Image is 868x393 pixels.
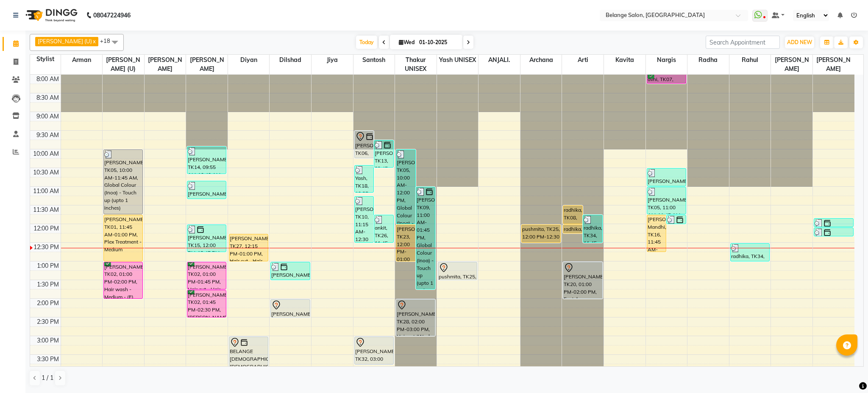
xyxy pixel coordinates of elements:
[312,55,353,65] span: Jiya
[35,75,61,84] div: 8:00 AM
[187,262,226,289] div: [PERSON_NAME], TK02, 01:00 PM-01:45 PM, Hair cut - Hair cut (M)
[356,36,377,49] span: Today
[103,55,144,74] span: [PERSON_NAME] (U)
[396,150,415,224] div: [PERSON_NAME], TK05, 10:00 AM-12:00 PM, Global Colour (Inoa) - Touch up (upto 1 inches) (₹1800)
[92,38,96,45] a: x
[31,187,61,196] div: 11:00 AM
[814,219,853,227] div: BELANGE [DEMOGRAPHIC_DATA] [DEMOGRAPHIC_DATA], TK30, 11:50 AM-12:05 PM, Threading - Any one (Eyeb...
[104,215,142,261] div: [PERSON_NAME], TK01, 11:45 AM-01:00 PM, Plex Treatment - Medium
[186,55,228,74] span: [PERSON_NAME]
[787,39,812,45] span: ADD NEW
[42,373,53,382] span: 1 / 1
[437,55,479,65] span: Yash UNISEX
[353,55,395,65] span: Santosh
[396,225,415,261] div: [PERSON_NAME], TK23, 12:00 PM-01:00 PM, Hair wash - Medium - (F)
[31,149,61,158] div: 10:00 AM
[646,55,687,65] span: Nargis
[35,355,61,364] div: 3:30 PM
[731,244,769,261] div: radhika, TK34, 12:30 PM-01:00 PM, Pedicure - Aroma (₹1100)
[667,215,686,224] div: BELANGE [DEMOGRAPHIC_DATA] [DEMOGRAPHIC_DATA], TK29, 11:45 AM-12:00 PM, Threading - Any one (Eyeb...
[438,262,477,280] div: pushmita, TK25, 01:00 PM-01:30 PM, Hair wash - Medium - (F)
[229,337,268,383] div: BELANGE [DEMOGRAPHIC_DATA] [DEMOGRAPHIC_DATA], TK04, 03:00 PM-04:15 PM, Hair wash - Short - (F)
[35,317,61,326] div: 2:30 PM
[35,261,61,270] div: 1:00 PM
[35,280,61,289] div: 1:30 PM
[416,187,435,289] div: [PERSON_NAME], TK09, 11:00 AM-01:45 PM, Global Colour (Inoa) - Touch up (upto 1 inches) (₹1800),H...
[104,150,142,214] div: [PERSON_NAME], TK05, 10:00 AM-11:45 AM, Global Colour (Inoa) - Touch up (upto 1 inches)
[563,225,582,233] div: radhika, TK08, 12:00 PM-12:15 PM, Threading - Any one (Eyebrow/Upperlip/lowerlip/chin)
[397,39,417,45] span: Wed
[604,55,645,65] span: Kavita
[563,262,602,298] div: [PERSON_NAME], TK20, 01:00 PM-02:00 PM, Facials - Whitening
[30,55,61,64] div: Stylist
[271,262,309,280] div: [PERSON_NAME], TK09, 01:00 PM-01:30 PM, Hair wash - Medium - (F) (₹500)
[374,140,393,167] div: [PERSON_NAME], TK13, 09:45 AM-10:30 AM, Hair cut - Hair cut (M) (₹400)
[271,300,309,317] div: [PERSON_NAME], TK19, 02:00 PM-02:30 PM, Hair wash - Medium - (F)
[374,215,393,242] div: ankit, TK26, 11:45 AM-12:30 PM, [PERSON_NAME] Styling (₹300)
[771,55,812,74] span: [PERSON_NAME]
[522,225,560,242] div: pushmita, TK25, 12:00 PM-12:30 PM, Head Massage - (Coconut/Almond) - F
[520,55,562,65] span: Archana
[479,55,520,65] span: ANJALI.
[187,147,226,174] div: [PERSON_NAME], TK14, 09:55 AM-10:40 AM, [PERSON_NAME] Styling (₹300)
[38,38,92,45] span: [PERSON_NAME] (U)
[785,36,814,48] button: ADD NEW
[647,75,686,83] div: avni, TK07, 07:30 AM-08:15 AM, Chocolate wax - Any One (Full Arms/Half legs/Half back/Half front/...
[729,55,771,65] span: Rahul
[814,228,853,236] div: BELANGE [DEMOGRAPHIC_DATA] [DEMOGRAPHIC_DATA], TK33, 12:05 PM-12:20 PM, Threading - Any one (Eyeb...
[22,3,80,27] img: logo
[229,234,268,261] div: [PERSON_NAME], TK27, 12:15 PM-01:00 PM, Hair cut - Hair cut (M)
[61,55,103,65] span: Arman
[687,55,729,65] span: Radha
[35,112,61,121] div: 9:00 AM
[104,262,142,298] div: [PERSON_NAME], TK02, 01:00 PM-02:00 PM, Hair wash - Medium - (F)
[270,55,311,65] span: dilshad
[355,131,374,158] div: [PERSON_NAME], TK06, 09:30 AM-10:15 AM, Hair cut - Hair cut (M)
[355,196,374,242] div: [PERSON_NAME], TK10, 11:15 AM-12:30 PM, Hair cut - Hair cut (M),Innoa Hair colour - M (₹1500)
[187,181,226,199] div: [PERSON_NAME], TK21, 10:50 AM-11:20 AM, Hair wash - Medium - (F) (₹500)
[31,168,61,177] div: 10:30 AM
[706,36,780,49] input: Search Appointment
[35,131,61,140] div: 9:30 AM
[832,359,860,385] iframe: chat widget
[355,337,393,364] div: [PERSON_NAME], TK32, 03:00 PM-03:45 PM, Hair cut - Hair cut (M)
[145,55,186,74] span: [PERSON_NAME]
[35,93,61,102] div: 8:30 AM
[32,224,61,233] div: 12:00 PM
[647,187,686,214] div: [PERSON_NAME], TK05, 11:00 AM-11:45 AM, Chocolate wax - Any One (Full Arms/Half legs/Half back/Ha...
[647,168,686,186] div: [PERSON_NAME], TK05, 10:30 AM-11:00 AM, Chocolate wax - Any One (Full Arms/Half legs/Half back/Ha...
[100,37,117,44] span: +18
[813,55,854,74] span: [PERSON_NAME]
[228,55,270,65] span: diyan
[187,290,226,317] div: [PERSON_NAME], TK02, 01:45 PM-02:30 PM, [PERSON_NAME] Styling
[35,299,61,308] div: 2:00 PM
[395,55,437,74] span: Thakur UNISEX
[396,300,435,336] div: [PERSON_NAME], TK28, 02:00 PM-03:00 PM, Hair cut (Wash + Blow dry)
[417,36,459,49] input: 2025-10-01
[583,215,602,242] div: radhika, TK34, 11:45 AM-12:30 PM, Underarms - Chocolate (₹300),Threading - Any one (Eyebrow/Upper...
[31,205,61,214] div: 11:30 AM
[187,225,226,252] div: [PERSON_NAME], TK15, 12:00 PM-12:45 PM, [PERSON_NAME] Styling (₹300)
[562,55,604,65] span: Arti
[35,336,61,345] div: 3:00 PM
[647,215,666,252] div: [PERSON_NAME] Mandhi, TK16, 11:45 AM-12:45 PM, Chocolate wax - Any One (Full Arms/Half legs/Half ...
[355,166,374,192] div: Yash, TK18, 10:25 AM-11:10 AM, Hair cut - Hair cut (M) (₹400)
[32,243,61,252] div: 12:30 PM
[93,3,131,27] b: 08047224946
[563,206,582,224] div: radhika, TK08, 11:30 AM-12:00 PM, Chocolate wax - Any One (Full Arms/Half legs/Half back/Half fro...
